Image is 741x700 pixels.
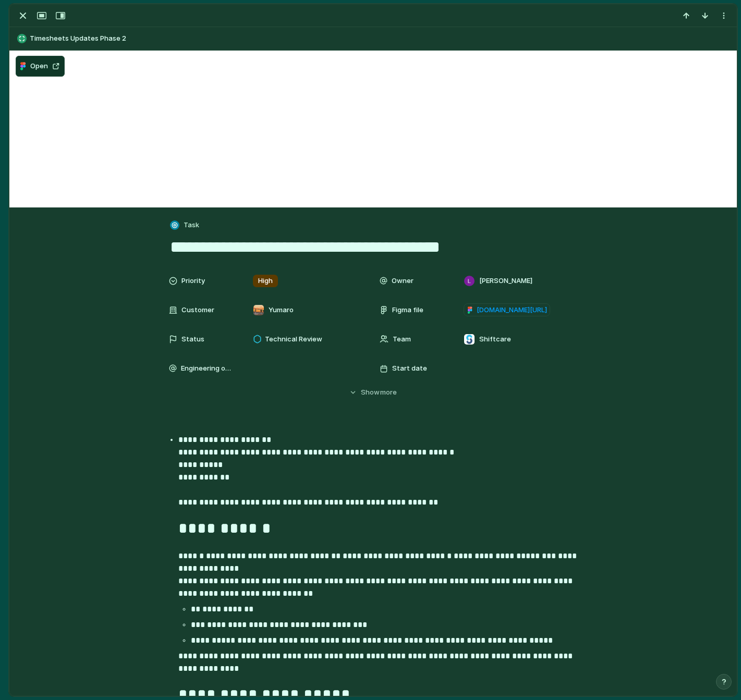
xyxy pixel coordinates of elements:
[30,33,732,44] span: Timesheets Updates Phase 2
[14,30,732,47] button: Timesheets Updates Phase 2
[168,218,202,233] button: Task
[169,383,578,402] button: Showmore
[479,276,532,286] span: [PERSON_NAME]
[258,276,273,286] span: High
[181,363,236,374] span: Engineering owner
[392,276,414,286] span: Owner
[392,363,427,374] span: Start date
[184,220,199,230] span: Task
[392,305,423,315] span: Figma file
[181,305,214,315] span: Customer
[30,61,48,71] span: Open
[464,303,550,317] a: [DOMAIN_NAME][URL]
[269,305,294,315] span: Yumaro
[477,305,547,315] span: [DOMAIN_NAME][URL]
[380,387,397,398] span: more
[181,334,204,345] span: Status
[265,334,322,345] span: Technical Review
[361,387,380,398] span: Show
[181,276,205,286] span: Priority
[479,334,511,345] span: Shiftcare
[16,56,65,77] button: Open
[393,334,411,345] span: Team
